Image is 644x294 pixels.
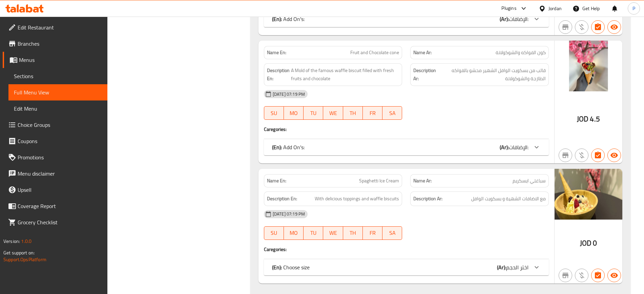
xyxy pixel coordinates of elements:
img: %D8%B3%D8%A8%D8%A7%D8%BA%D8%AA%D9%8A_%D8%A7%D9%8A%D8%B3_%D9%83%D8%B1%D9%8A%D9%8563890255696156257... [555,169,622,220]
b: (En): [272,262,282,272]
span: Grocery Checklist [18,218,102,226]
button: MO [284,226,304,240]
p: Add On's: [272,15,305,23]
strong: Description En: [267,195,297,203]
button: Available [607,269,621,282]
strong: Name En: [267,177,286,184]
a: Support.OpsPlatform [3,255,46,264]
strong: Description Ar: [413,195,442,203]
button: FR [363,226,382,240]
b: (Ar): [497,262,506,272]
button: Not branch specific item [559,269,572,282]
span: [DATE] 07:19 PM [270,91,308,97]
span: 1.0.0 [21,237,32,246]
strong: Name Ar: [413,177,432,184]
button: SA [382,106,402,120]
a: Coverage Report [3,198,107,214]
span: WE [326,228,340,238]
span: Menus [19,56,102,64]
button: SU [264,106,284,120]
img: Fruit_and_Chocolate_cone638905002972705514.jpg [555,41,622,91]
button: Purchased item [575,20,588,34]
span: Branches [18,40,102,48]
b: (En): [272,14,282,24]
span: الإضافات: [509,14,528,24]
span: Upsell [18,186,102,194]
a: Choice Groups [3,117,107,133]
span: SU [267,228,281,238]
span: WE [326,108,340,118]
span: اختر الحجم [506,262,528,272]
p: Add On's: [272,143,305,151]
span: Menu disclaimer [18,169,102,178]
div: Jordan [548,5,562,12]
button: FR [363,106,382,120]
a: Edit Restaurant [3,19,107,36]
button: Has choices [591,20,605,34]
a: Sections [8,68,107,84]
button: Not branch specific item [559,20,572,34]
b: (Ar): [500,142,509,152]
span: مع الاضافات الشهية و بسكويت الوافل [471,195,546,203]
button: Has choices [591,149,605,162]
a: Menus [3,52,107,68]
span: SU [267,108,281,118]
span: Coupons [18,137,102,145]
div: (En): Add On's:(Ar):الإضافات: [264,139,549,155]
span: With delicious toppings and waffle biscuits [315,195,399,203]
span: الإضافات: [509,142,528,152]
button: Purchased item [575,149,588,162]
span: Fruit and Chocolate cone [350,49,399,56]
button: Has choices [591,269,605,282]
strong: Name Ar: [413,49,432,56]
h4: Caregories: [264,126,549,133]
button: WE [323,226,343,240]
div: (En): Add On's:(Ar):الإضافات: [264,11,549,27]
span: 0 [593,236,597,250]
span: Promotions [18,153,102,161]
span: FR [366,108,380,118]
button: MO [284,106,304,120]
button: TU [304,226,323,240]
button: Available [607,149,621,162]
button: Purchased item [575,269,588,282]
b: (Ar): [500,14,509,24]
strong: Description En: [267,66,290,83]
button: TH [343,226,363,240]
span: SA [385,108,399,118]
b: (En): [272,142,282,152]
button: SU [264,226,284,240]
span: Get support on: [3,248,35,257]
span: Full Menu View [14,88,102,96]
strong: Name En: [267,49,286,56]
span: TU [306,108,320,118]
span: MO [287,108,301,118]
span: JOD [577,112,588,126]
button: Available [607,20,621,34]
a: Menu disclaimer [3,165,107,182]
span: Sections [14,72,102,80]
button: Not branch specific item [559,149,572,162]
button: SA [382,226,402,240]
span: A Mold of the famous waffle biscuit filled with fresh fruits and chocolate [291,66,399,83]
a: Full Menu View [8,84,107,100]
span: TH [346,228,360,238]
span: P [632,5,635,12]
a: Branches [3,36,107,52]
span: FR [366,228,380,238]
span: Spaghetti Ice Cream [359,177,399,184]
a: Coupons [3,133,107,149]
a: Upsell [3,182,107,198]
span: كون الفواكه والشوكولاتة [496,49,546,56]
button: TU [304,106,323,120]
button: TH [343,106,363,120]
span: سباغتي ايسكريم [513,177,546,184]
div: (En): Choose size(Ar):اختر الحجم [264,259,549,275]
a: Promotions [3,149,107,165]
h4: Caregories: [264,246,549,253]
span: TH [346,108,360,118]
span: Edit Restaurant [18,23,102,31]
span: MO [287,228,301,238]
span: Edit Menu [14,105,102,113]
span: JOD [580,236,591,250]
